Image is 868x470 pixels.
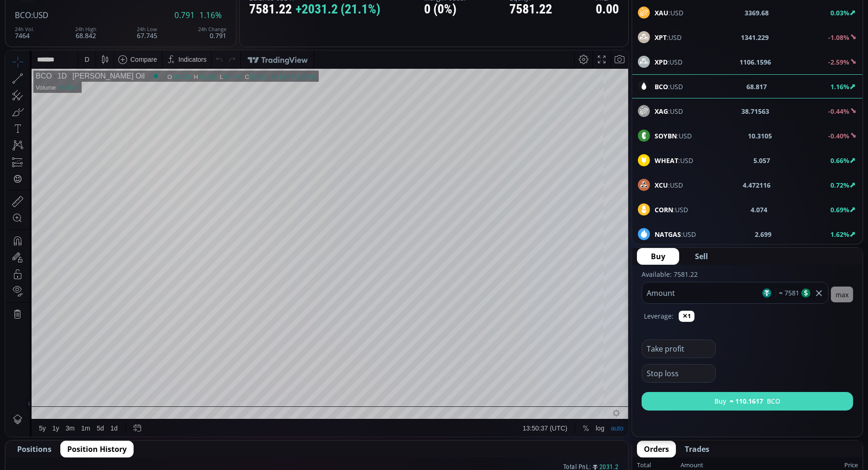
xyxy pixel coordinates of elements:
[655,33,667,42] b: XPT
[651,251,665,262] span: Buy
[596,2,619,17] div: 0.00
[67,444,127,455] span: Position History
[655,33,682,42] span: :USD
[146,21,154,30] div: Market open
[91,374,99,381] div: 5d
[193,23,212,30] div: 68.842
[239,23,244,30] div: C
[678,441,716,457] button: Trades
[655,57,682,67] span: :USD
[587,369,602,386] div: Toggle Log Scale
[61,21,139,30] div: [PERSON_NAME] Oil
[605,374,618,381] div: auto
[681,248,722,265] button: Sell
[655,229,696,239] span: :USD
[574,369,587,386] div: Toggle Percentage
[124,369,139,386] div: Go to
[745,8,769,18] b: 3369.68
[655,205,673,214] b: CORN
[828,33,849,42] b: -1.08%
[830,8,849,17] b: 0.03%
[162,23,167,30] div: O
[76,374,84,381] div: 1m
[21,347,26,359] div: Hide Drawings Toolbar
[514,369,565,386] button: 13:50:37 (UTC)
[830,205,849,214] b: 0.69%
[828,107,849,116] b: -0.44%
[655,131,692,141] span: :USD
[679,311,694,322] button: ✕1
[743,180,771,190] b: 4.472116
[655,230,681,239] b: NATGAS
[642,270,698,279] label: Available: 7581.22
[655,131,677,140] b: SOYBN
[655,205,688,215] span: :USD
[509,2,552,17] div: 7581.22
[17,444,51,455] span: Positions
[748,131,772,141] b: 10.3105
[655,180,683,190] span: :USD
[776,288,799,298] span: ≈ 7581
[173,5,201,13] div: Indicators
[137,26,157,32] div: 24h Low
[8,124,16,133] div: 
[174,11,195,20] span: 0.791
[15,10,31,20] span: BCO
[198,26,226,32] div: 24h Change
[751,205,768,215] b: 4.074
[198,26,226,39] div: 0.791
[685,444,709,455] span: Trades
[296,2,380,17] span: +2031.2 (21.1%)
[424,2,466,17] div: 0 (0%)
[265,23,310,30] div: +0.817 (+1.20%)
[199,11,222,20] span: 1.16%
[60,441,134,457] button: Position History
[75,26,96,39] div: 68.842
[642,392,853,411] button: Buy≈ 110.1617BCO
[167,23,186,30] div: 68.026
[15,26,34,39] div: 7464
[602,369,621,386] div: Toggle Auto Scale
[46,21,61,30] div: 1D
[655,8,683,18] span: :USD
[15,26,34,32] div: 24h Vol.
[31,10,48,20] span: :USD
[188,23,193,30] div: H
[637,248,679,265] button: Buy
[249,2,380,17] div: 7581.22
[644,444,669,455] span: Orders
[830,230,849,239] b: 1.62%
[79,5,84,13] div: D
[590,374,599,381] div: log
[33,374,40,381] div: 5y
[655,107,668,116] b: XAG
[741,33,769,42] b: 1341.229
[730,396,763,406] b: ≈ 110.1617
[30,21,46,30] div: BCO
[105,374,112,381] div: 1d
[828,58,849,66] b: -2.59%
[655,181,668,189] b: XCU
[218,23,237,30] div: 67.745
[517,374,562,381] span: 13:50:37 (UTC)
[695,251,708,262] span: Sell
[60,374,69,381] div: 3m
[655,58,668,66] b: XPD
[75,26,96,32] div: 24h High
[637,441,676,457] button: Orders
[30,33,50,40] div: Volume
[739,57,771,67] b: 1106.1596
[742,106,770,116] b: 38.71563
[830,156,849,165] b: 0.66%
[244,23,263,30] div: 68.817
[10,441,58,457] button: Positions
[655,156,693,165] span: :USD
[47,374,54,381] div: 1y
[828,131,849,140] b: -0.40%
[830,181,849,189] b: 0.72%
[753,156,770,165] b: 5.057
[655,156,678,165] b: WHEAT
[125,5,152,13] div: Compare
[137,26,157,39] div: 67.745
[644,311,674,321] label: Leverage:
